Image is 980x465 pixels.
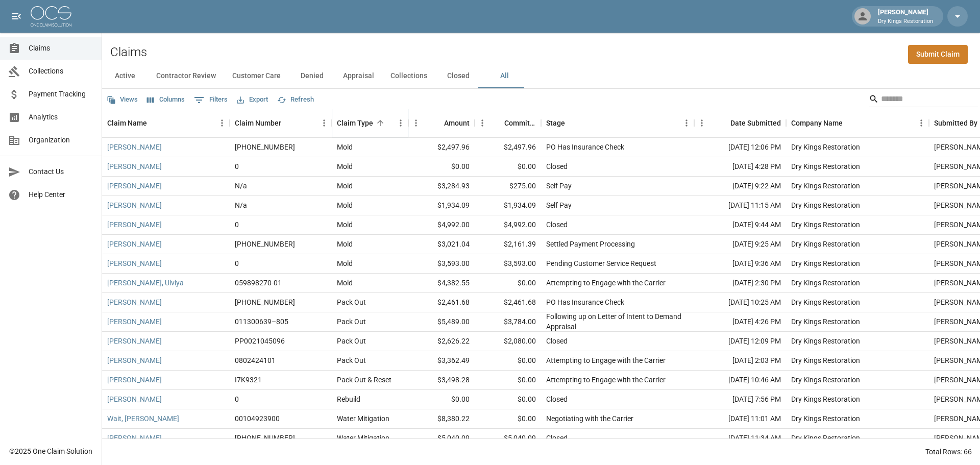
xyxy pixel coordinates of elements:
[546,336,568,346] div: Closed
[235,181,247,191] div: N/a
[337,375,391,385] div: Pack Out & Reset
[475,215,541,235] div: $4,992.00
[102,109,230,137] div: Claim Name
[373,116,387,130] button: Sort
[475,332,541,351] div: $2,080.00
[337,142,353,152] div: Mold
[694,390,786,409] div: [DATE] 7:56 PM
[546,278,666,288] div: Attempting to Engage with the Carrier
[235,219,239,230] div: 0
[408,351,475,371] div: $3,362.49
[791,161,860,172] div: Dry Kings Restoration
[107,413,179,424] a: Wait, [PERSON_NAME]
[408,138,475,157] div: $2,497.96
[31,6,71,27] img: ocs-logo-white-transparent.png
[107,316,162,327] a: [PERSON_NAME]
[475,429,541,448] div: $5,040.09
[230,109,332,137] div: Claim Number
[235,161,239,172] div: 0
[546,413,633,424] div: Negotiating with the Carrier
[408,109,475,137] div: Amount
[337,433,389,443] div: Water Mitigation
[843,116,857,130] button: Sort
[224,64,289,88] button: Customer Care
[694,254,786,274] div: [DATE] 9:36 AM
[29,66,93,77] span: Collections
[408,254,475,274] div: $3,593.00
[337,200,353,210] div: Mold
[546,258,656,268] div: Pending Customer Service Request
[490,116,504,130] button: Sort
[408,312,475,332] div: $5,489.00
[107,258,162,268] a: [PERSON_NAME]
[694,293,786,312] div: [DATE] 10:25 AM
[337,181,353,191] div: Mold
[874,7,937,26] div: [PERSON_NAME]
[337,239,353,249] div: Mold
[546,219,568,230] div: Closed
[337,109,373,137] div: Claim Type
[289,64,335,88] button: Denied
[914,115,929,131] button: Menu
[694,332,786,351] div: [DATE] 12:09 PM
[475,115,490,131] button: Menu
[408,115,424,131] button: Menu
[791,258,860,268] div: Dry Kings Restoration
[791,239,860,249] div: Dry Kings Restoration
[475,109,541,137] div: Committed Amount
[791,375,860,385] div: Dry Kings Restoration
[235,394,239,404] div: 0
[408,409,475,429] div: $8,380.22
[791,109,843,137] div: Company Name
[234,92,271,108] button: Export
[791,142,860,152] div: Dry Kings Restoration
[102,64,980,88] div: dynamic tabs
[29,135,93,145] span: Organization
[546,200,572,210] div: Self Pay
[6,6,27,27] button: open drawer
[408,157,475,177] div: $0.00
[408,429,475,448] div: $5,040.09
[481,64,527,88] button: All
[235,336,285,346] div: PP0021045096
[475,157,541,177] div: $0.00
[337,336,366,346] div: Pack Out
[791,336,860,346] div: Dry Kings Restoration
[235,239,295,249] div: 1006-30-9191
[546,142,624,152] div: PO Has Insurance Check
[475,312,541,332] div: $3,784.00
[337,297,366,307] div: Pack Out
[791,219,860,230] div: Dry Kings Restoration
[382,64,435,88] button: Collections
[694,115,709,131] button: Menu
[107,181,162,191] a: [PERSON_NAME]
[235,200,247,210] div: N/a
[235,109,281,137] div: Claim Number
[546,375,666,385] div: Attempting to Engage with the Carrier
[107,394,162,404] a: [PERSON_NAME]
[475,196,541,215] div: $1,934.09
[408,332,475,351] div: $2,626.22
[408,215,475,235] div: $4,992.00
[337,161,353,172] div: Mold
[694,196,786,215] div: [DATE] 11:15 AM
[694,351,786,371] div: [DATE] 2:03 PM
[694,371,786,390] div: [DATE] 10:46 AM
[694,274,786,293] div: [DATE] 2:30 PM
[235,142,295,152] div: 1006-26-7316
[29,89,93,100] span: Payment Tracking
[107,161,162,172] a: [PERSON_NAME]
[235,258,239,268] div: 0
[408,293,475,312] div: $2,461.68
[332,109,408,137] div: Claim Type
[869,91,978,109] div: Search
[104,92,140,108] button: Views
[214,115,230,131] button: Menu
[925,447,972,457] div: Total Rows: 66
[435,64,481,88] button: Closed
[791,200,860,210] div: Dry Kings Restoration
[934,109,977,137] div: Submitted By
[337,413,389,424] div: Water Mitigation
[694,215,786,235] div: [DATE] 9:44 AM
[475,390,541,409] div: $0.00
